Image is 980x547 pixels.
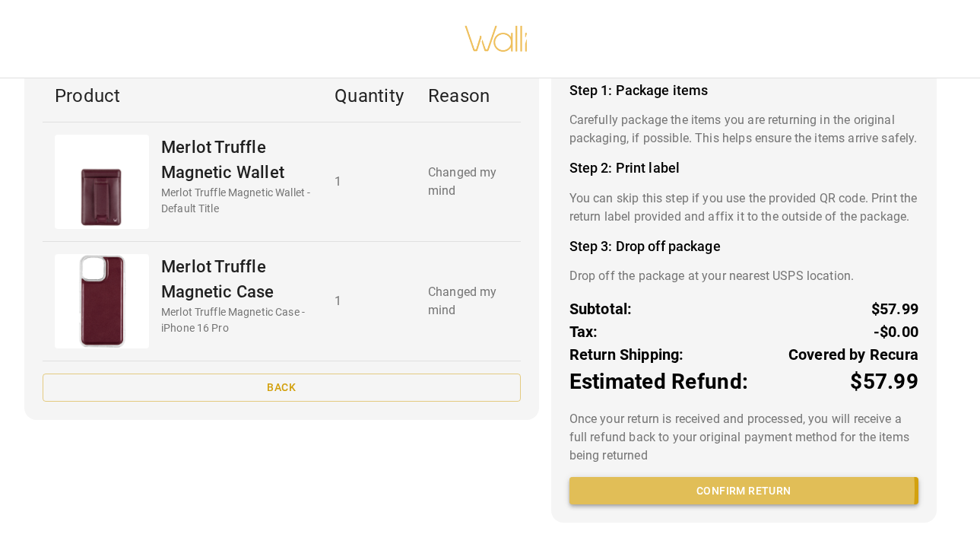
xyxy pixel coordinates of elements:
p: Return Shipping: [569,343,684,366]
p: Estimated Refund: [569,366,748,398]
p: Carefully package the items you are returning in the original packaging, if possible. This helps ... [569,111,918,148]
button: Confirm return [569,477,918,505]
p: Drop off the package at your nearest USPS location. [569,267,918,285]
p: Once your return is received and processed, you will receive a full refund back to your original ... [569,410,918,465]
p: Merlot Truffle Magnetic Case - iPhone 16 Pro [161,304,310,336]
p: Covered by Recura [788,343,918,366]
p: Product [55,82,310,110]
p: $57.99 [850,366,918,398]
p: Merlot Truffle Magnetic Wallet [161,135,310,185]
p: Quantity [335,82,404,110]
h4: Step 2: Print label [569,160,918,177]
p: $57.99 [871,297,918,320]
p: Reason [428,82,509,110]
h4: Step 3: Drop off package [569,238,918,255]
p: Changed my mind [428,164,509,200]
img: walli-inc.myshopify.com [464,6,529,72]
p: Tax: [569,320,598,343]
p: Subtotal: [569,297,633,320]
p: Changed my mind [428,283,509,320]
p: You can skip this step if you use the provided QR code. Print the return label provided and affix... [569,189,918,226]
p: 1 [335,173,404,191]
p: Merlot Truffle Magnetic Case [161,254,310,304]
button: Back [43,374,521,402]
p: -$0.00 [874,320,918,343]
p: Merlot Truffle Magnetic Wallet - Default Title [161,185,310,217]
p: 1 [335,292,404,310]
h4: Step 1: Package items [569,82,918,99]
